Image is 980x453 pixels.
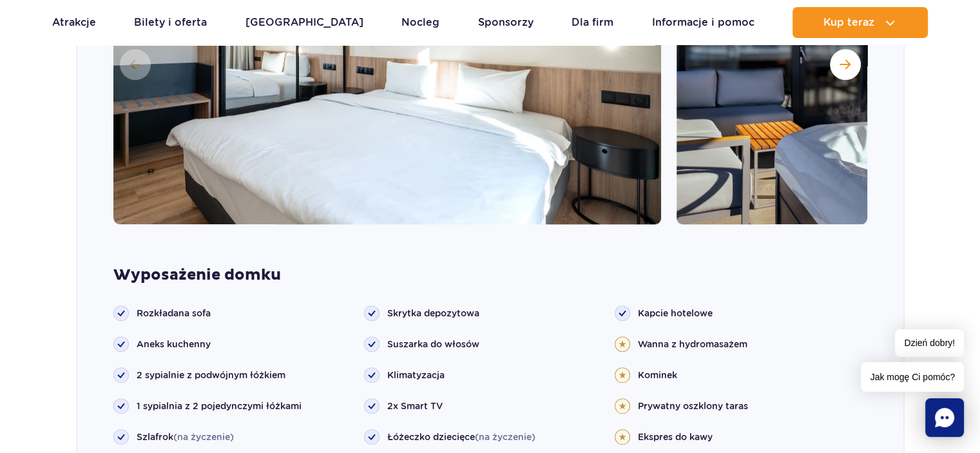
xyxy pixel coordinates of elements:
span: Wanna z hydromasażem [638,338,747,351]
a: Atrakcje [52,7,96,38]
a: Dla firm [572,7,613,38]
span: Klimatyzacja [387,369,445,381]
span: Kup teraz [823,17,874,28]
a: Informacje i pomoc [652,7,754,38]
span: Prywatny oszklony taras [638,400,748,412]
div: Chat [925,398,964,437]
span: Łóżeczko dziecięce [387,430,535,443]
span: Kominek [638,369,677,381]
strong: Wyposażenie domku [113,265,867,285]
span: 2x Smart TV [387,400,443,412]
span: Dzień dobry! [895,329,964,357]
a: Nocleg [401,7,439,38]
span: 1 sypialnia z 2 pojedynczymi łóżkami [137,400,302,412]
span: Skrytka depozytowa [387,307,479,320]
span: Rozkładana sofa [137,307,211,320]
span: Szlafrok [137,430,234,443]
button: Następny slajd [830,49,861,80]
span: Ekspres do kawy [638,430,713,443]
a: Bilety i oferta [134,7,207,38]
span: Suszarka do włosów [387,338,479,351]
a: [GEOGRAPHIC_DATA] [245,7,363,38]
span: 2 sypialnie z podwójnym łóżkiem [137,369,285,381]
span: (na życzenie) [475,432,535,442]
a: Sponsorzy [478,7,533,38]
span: (na życzenie) [173,432,234,442]
span: Kapcie hotelowe [638,307,713,320]
span: Jak mogę Ci pomóc? [861,362,964,392]
span: Aneks kuchenny [137,338,211,351]
button: Kup teraz [793,7,928,38]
